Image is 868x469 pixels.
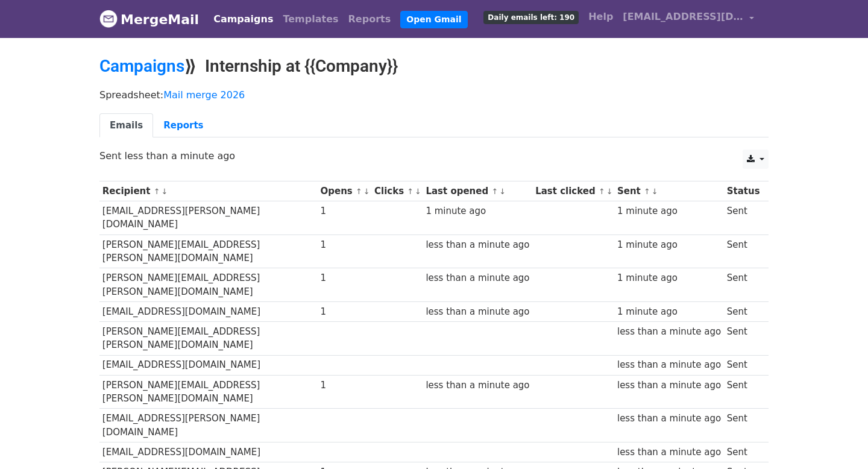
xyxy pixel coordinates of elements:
a: Emails [99,113,153,138]
td: Sent [724,301,763,321]
div: 1 [320,305,368,319]
th: Clicks [371,181,423,201]
th: Opens [318,181,372,201]
img: MergeMail logo [99,10,118,28]
div: less than a minute ago [426,379,529,392]
p: Sent less than a minute ago [99,150,769,162]
a: Mail merge 2026 [163,89,245,101]
td: [EMAIL_ADDRESS][DOMAIN_NAME] [99,355,318,375]
div: 1 minute ago [617,271,721,285]
a: Campaigns [99,56,184,76]
a: ↓ [652,187,658,196]
div: less than a minute ago [617,358,721,372]
td: [PERSON_NAME][EMAIL_ADDRESS][PERSON_NAME][DOMAIN_NAME] [99,322,318,356]
p: Spreadsheet: [99,89,769,101]
div: 1 minute ago [617,305,721,319]
td: [PERSON_NAME][EMAIL_ADDRESS][PERSON_NAME][DOMAIN_NAME] [99,268,318,302]
div: less than a minute ago [426,271,529,285]
a: [EMAIL_ADDRESS][DOMAIN_NAME] [618,5,759,33]
a: Templates [278,7,343,31]
td: [EMAIL_ADDRESS][PERSON_NAME][DOMAIN_NAME] [99,409,318,442]
a: ↑ [407,187,414,196]
div: less than a minute ago [426,238,529,252]
span: Daily emails left: 190 [483,11,579,24]
td: [EMAIL_ADDRESS][PERSON_NAME][DOMAIN_NAME] [99,201,318,235]
div: 1 minute ago [617,238,721,252]
div: 1 [320,379,368,392]
a: ↑ [644,187,650,196]
a: ↑ [599,187,605,196]
a: Open Gmail [400,11,467,28]
a: ↑ [154,187,160,196]
div: less than a minute ago [617,412,721,426]
td: [EMAIL_ADDRESS][DOMAIN_NAME] [99,442,318,462]
a: Daily emails left: 190 [479,5,583,29]
th: Recipient [99,181,318,201]
a: ↑ [491,187,498,196]
td: Sent [724,268,763,302]
a: ↑ [356,187,362,196]
div: less than a minute ago [426,305,529,319]
td: Sent [724,375,763,409]
td: [EMAIL_ADDRESS][DOMAIN_NAME] [99,301,318,321]
div: less than a minute ago [617,379,721,392]
th: Last opened [423,181,533,201]
th: Status [724,181,763,201]
a: ↓ [606,187,613,196]
a: ↓ [499,187,506,196]
td: [PERSON_NAME][EMAIL_ADDRESS][PERSON_NAME][DOMAIN_NAME] [99,234,318,268]
a: Campaigns [209,7,278,31]
a: ↓ [415,187,421,196]
h2: ⟫ Internship at {{Company}} [99,56,769,77]
div: 1 minute ago [426,204,529,218]
a: MergeMail [99,7,199,32]
th: Last clicked [532,181,614,201]
td: Sent [724,355,763,375]
div: 1 [320,204,368,218]
a: Reports [344,7,396,31]
td: Sent [724,234,763,268]
td: [PERSON_NAME][EMAIL_ADDRESS][PERSON_NAME][DOMAIN_NAME] [99,375,318,409]
div: less than a minute ago [617,325,721,339]
div: 1 minute ago [617,204,721,218]
td: Sent [724,322,763,356]
span: [EMAIL_ADDRESS][DOMAIN_NAME] [623,10,743,24]
div: 1 [320,238,368,252]
td: Sent [724,409,763,442]
a: ↓ [363,187,370,196]
a: Reports [153,113,213,138]
a: ↓ [161,187,168,196]
th: Sent [614,181,724,201]
a: Help [583,5,618,29]
td: Sent [724,201,763,235]
td: Sent [724,442,763,462]
div: less than a minute ago [617,445,721,459]
div: 1 [320,271,368,285]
